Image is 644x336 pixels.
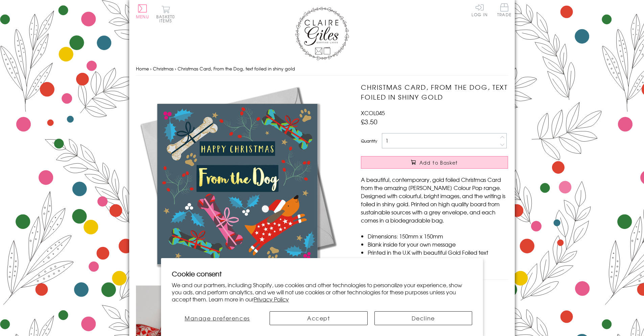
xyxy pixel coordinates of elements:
a: Log In [471,3,488,17]
span: Christmas Card, From the Dog, text foiled in shiny gold [178,65,295,72]
li: Blank inside for your own message [368,240,508,248]
a: Christmas [153,65,174,72]
img: Claire Giles Greetings Cards [295,7,349,60]
button: Add to Basket [361,156,508,169]
span: 0 items [159,14,175,24]
li: Dimensions: 150mm x 150mm [368,232,508,240]
span: XCOL045 [361,109,385,117]
span: £3.50 [361,117,377,126]
button: Accept [270,311,368,325]
button: Manage preferences [172,311,263,325]
h2: Cookie consent [172,269,472,278]
span: › [175,65,176,72]
span: Add to Basket [419,159,458,166]
span: Trade [497,3,511,17]
button: Basket0 items [156,5,175,23]
span: Manage preferences [185,314,250,322]
p: We and our partners, including Shopify, use cookies and other technologies to personalize your ex... [172,281,472,302]
button: Decline [374,311,473,325]
p: A beautiful, contemporary, gold foiled Christmas Card from the amazing [PERSON_NAME] Colour Pop r... [361,175,508,224]
a: Trade [497,3,511,18]
a: Home [136,65,149,72]
button: Menu [136,4,149,19]
li: Printed in the U.K with beautiful Gold Foiled text [368,248,508,256]
span: › [150,65,152,72]
label: Quantity [361,138,377,144]
h1: Christmas Card, From the Dog, text foiled in shiny gold [361,82,508,102]
a: Privacy Policy [254,295,289,303]
nav: breadcrumbs [136,62,508,76]
li: Comes cello wrapped in Compostable bag [368,256,508,265]
img: Christmas Card, From the Dog, text foiled in shiny gold [136,82,339,286]
span: Menu [136,14,149,20]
